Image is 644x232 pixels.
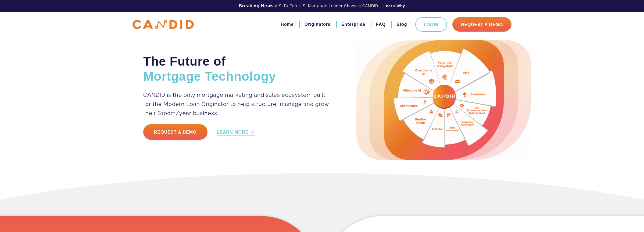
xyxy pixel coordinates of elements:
[281,20,294,29] a: Home
[143,90,330,118] p: CANDID is the only mortgage marketing and sales ecosystem built for the Modern Loan Originator to...
[133,20,194,29] img: CANDID APP
[415,17,447,32] a: Login
[376,20,386,29] a: FAQ
[143,54,330,84] h2: The Future of
[356,40,531,160] img: Candid Hero Image
[384,3,405,9] a: Learn Why
[305,20,331,29] a: Originators
[341,20,365,29] a: Enterprise
[143,124,207,140] a: Request a Demo
[396,20,407,29] a: Blog
[217,129,255,135] a: LEARN MORE
[452,17,511,32] a: Request A Demo
[143,69,276,83] span: Mortgage Technology
[239,3,275,8] b: Breaking News:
